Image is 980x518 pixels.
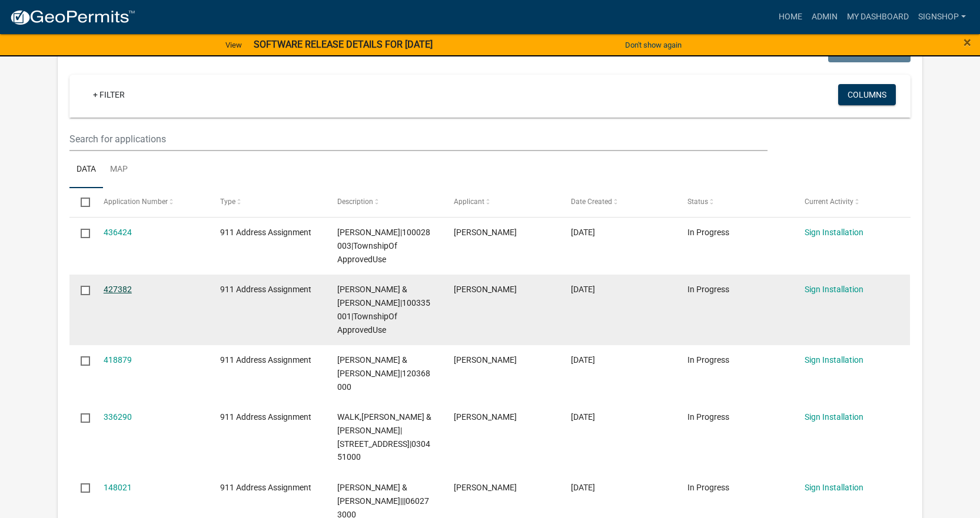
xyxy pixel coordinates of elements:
span: PITZER, RANDOLPH & SHERRY LEE|120368000 [337,355,430,392]
span: SCHUTTENHELM, LUKE & MIRANDA|100335001|TownshipOf ApprovedUse [337,285,430,334]
datatable-header-cell: Type [209,188,326,216]
a: My Dashboard [842,6,913,28]
span: Current Activity [805,198,853,206]
a: View [221,35,247,55]
span: Applicant [454,198,484,206]
span: Description [337,198,373,206]
span: 911 Address Assignment [220,228,311,237]
button: Don't show again [620,35,686,55]
datatable-header-cell: Current Activity [793,188,911,216]
datatable-header-cell: Description [326,188,443,216]
span: Status [687,198,708,206]
a: 436424 [104,228,132,237]
span: 06/16/2025 [571,228,595,237]
datatable-header-cell: Applicant [443,188,560,216]
span: Amelia Meiners [454,355,517,365]
span: 11/15/2024 [571,412,595,422]
span: In Progress [687,228,729,237]
a: 336290 [104,412,132,422]
a: Sign Installation [805,483,863,492]
button: Columns [838,84,896,105]
a: 148021 [104,483,132,492]
strong: SOFTWARE RELEASE DETAILS FOR [DATE] [254,39,433,50]
span: In Progress [687,285,729,294]
a: 418879 [104,355,132,365]
span: 911 Address Assignment [220,483,311,492]
datatable-header-cell: Date Created [560,188,677,216]
span: WALK,DAREN & AMY|12568Green Acres Drive|Caledonia|030451000 [337,412,431,462]
span: In Progress [687,412,729,422]
span: Type [220,198,235,206]
input: Search for applications [69,127,767,151]
datatable-header-cell: Select [69,188,92,216]
a: Home [774,6,807,28]
span: 911 Address Assignment [220,285,311,294]
span: 07/07/2023 [571,483,595,492]
span: 05/09/2025 [571,355,595,365]
a: Sign Installation [805,228,863,237]
span: Michelle Burt [454,228,517,237]
span: 911 Address Assignment [220,355,311,365]
span: Amy Sylling [454,483,517,492]
a: Sign Installation [805,285,863,294]
datatable-header-cell: Application Number [92,188,210,216]
span: 911 Address Assignment [220,412,311,422]
a: Map [103,151,135,189]
span: Application Number [104,198,168,206]
span: VOEGEL,KEITH W|100028003|TownshipOf ApprovedUse [337,228,430,264]
button: Close [964,35,971,49]
a: + Filter [84,84,134,105]
span: 05/28/2025 [571,285,595,294]
span: Date Created [571,198,612,206]
a: Sign Installation [805,412,863,422]
a: 427382 [104,285,132,294]
a: Sign Installation [805,355,863,365]
span: Amelia Meiners [454,412,517,422]
datatable-header-cell: Status [676,188,793,216]
span: In Progress [687,483,729,492]
span: In Progress [687,355,729,365]
a: Data [69,151,103,189]
span: × [964,34,971,51]
a: Signshop [913,6,971,28]
span: Amelia Meiners [454,285,517,294]
a: Admin [807,6,842,28]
